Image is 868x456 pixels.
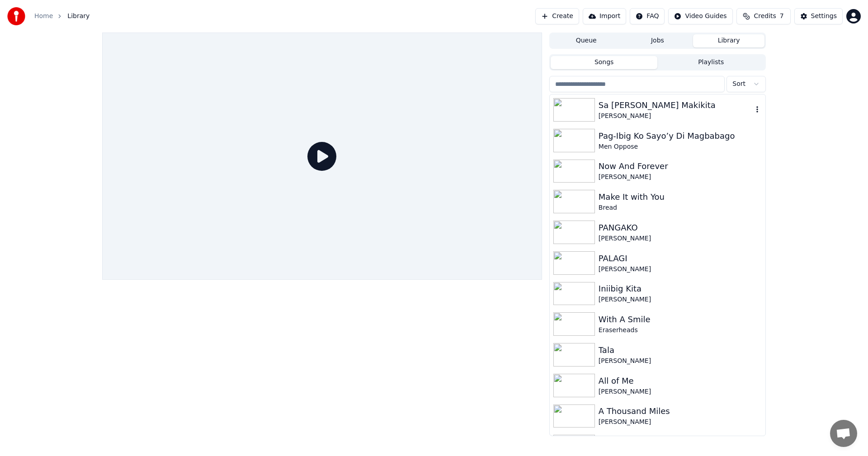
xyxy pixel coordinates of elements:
div: Men Oppose [599,142,762,151]
div: Bread [599,203,762,212]
div: All of Me [599,375,762,387]
div: Settings [811,12,837,21]
span: Sort [732,80,745,89]
div: [PERSON_NAME] [599,418,762,427]
div: Sa [PERSON_NAME] Makikita [599,99,753,112]
div: PANGAKO [599,221,762,234]
div: Make It with You [599,191,762,203]
button: Songs [551,56,658,69]
button: Jobs [622,34,693,47]
span: Library [67,12,90,21]
div: [PERSON_NAME] [599,173,762,182]
div: Open chat [830,420,857,447]
div: Iniibig Kita [599,282,762,295]
div: A Thousand Miles [599,405,762,418]
div: [PERSON_NAME] [599,112,753,121]
div: Now And Forever [599,160,762,173]
button: Import [583,8,626,24]
div: Eraserheads [599,326,762,335]
button: FAQ [630,8,665,24]
button: Video Guides [668,8,732,24]
button: Playlists [657,56,764,69]
nav: breadcrumb [34,12,90,21]
div: [PERSON_NAME] [599,387,762,396]
div: With A Smile [599,313,762,326]
a: Home [34,12,53,21]
button: Credits7 [736,8,791,24]
button: Library [693,34,764,47]
div: Pag-Ibig Ko Sayo’y Di Magbabago [599,130,762,142]
span: 7 [780,12,784,21]
div: [PERSON_NAME] [599,234,762,243]
button: Settings [794,8,843,24]
div: [PERSON_NAME] [599,265,762,274]
button: Queue [551,34,622,47]
div: [PERSON_NAME] [599,295,762,304]
button: Create [535,8,579,24]
div: [PERSON_NAME] [599,357,762,366]
img: youka [7,7,25,25]
div: Tala [599,344,762,357]
div: PALAGI [599,252,762,265]
span: Credits [754,12,776,21]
